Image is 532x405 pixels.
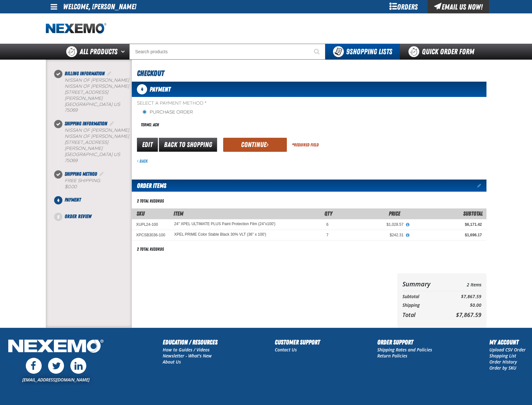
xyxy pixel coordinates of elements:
[65,96,103,101] span: [PERSON_NAME]
[403,222,412,228] button: View All Prices for 24" XPEL ULTIMATE PLUS Paint Protection Film (24"x100')
[163,347,209,353] a: How to Guides / Videos
[275,347,297,353] a: Contact Us
[46,23,106,34] a: Home
[337,232,404,238] div: $242.31
[106,70,112,77] a: Edit Billing Information
[132,180,166,192] h2: Order Items
[65,121,107,127] span: Shipping Information
[58,196,132,213] li: Payment. Step 4 of 5. Not Completed
[109,121,115,127] a: Edit Shipping Information
[65,197,81,203] span: Payment
[402,310,444,320] th: Total
[58,170,132,196] li: Shipping Method. Step 3 of 5. Completed
[402,292,444,301] th: Subtotal
[98,171,105,177] a: Edit Shipping Method
[174,232,266,237] : XPEL PRIME Color Stable Black 30% VLT (36" x 100')
[58,213,132,220] li: Order Review. Step 5 of 5. Not Completed
[489,347,526,353] a: Upload CSV Order
[137,100,309,107] span: Select a Payment Method
[489,337,526,347] h2: My Account
[65,128,129,133] b: Nissan of [PERSON_NAME]
[114,152,120,157] span: US
[114,102,120,107] span: US
[163,337,217,347] h2: Education / Resources
[443,292,481,301] td: $7,867.59
[65,158,77,163] bdo: 75069
[22,377,89,383] a: [EMAIL_ADDRESS][DOMAIN_NAME]
[402,278,444,290] th: Summary
[163,353,212,359] a: Newsletter - What's New
[326,233,329,237] span: 7
[65,77,129,83] b: Nissan of [PERSON_NAME]
[346,47,392,56] span: Shopping Lists
[137,246,164,252] div: 2 total records
[463,210,483,217] span: Subtotal
[389,210,400,217] span: Price
[223,138,287,152] button: Continue
[412,232,482,238] div: $1,696.17
[377,353,407,359] a: Return Policies
[337,222,404,227] div: $1,028.57
[129,44,325,60] input: Search
[477,183,486,188] a: Edit items
[65,213,91,219] span: Order Review
[132,219,170,230] td: XUPL24-100
[65,84,129,89] span: Nissan of [PERSON_NAME]
[324,210,332,217] span: Qty
[400,44,486,60] a: Quick Order Form
[46,23,106,34] img: Nexemo logo
[142,109,147,114] input: Purchase Order
[309,44,325,60] button: Start Searching
[119,44,129,60] button: Open All Products pages
[346,47,350,56] strong: 9
[163,359,181,365] a: About Us
[65,171,97,177] span: Shipping Method
[137,84,147,94] span: 4
[325,44,400,60] button: You have 9 Shopping Lists. Open to view details
[292,142,319,148] div: Required Field
[174,222,275,226] : 24" XPEL ULTIMATE PLUS Paint Protection Film (24"x100')
[443,301,481,310] td: $0.00
[137,138,158,152] a: Edit
[377,337,432,347] h2: Order Support
[150,85,171,93] span: Payment
[132,230,170,240] td: XPCSB3036-100
[489,359,517,365] a: Order History
[443,278,481,290] td: 2 Items
[489,353,516,359] a: Shopping List
[137,118,309,132] div: Terms: ACH
[65,140,108,145] span: [STREET_ADDRESS]
[54,213,62,221] span: 5
[137,210,145,217] a: SKU
[65,134,129,139] span: Nissan of [PERSON_NAME]
[377,347,432,353] a: Shipping Rates and Policies
[137,69,164,78] span: Checkout
[275,337,320,347] h2: Customer Support
[58,120,132,170] li: Shipping Information. Step 2 of 5. Completed
[142,109,193,115] label: Purchase Order
[65,102,112,107] span: [GEOGRAPHIC_DATA]
[80,46,117,57] span: All Products
[54,196,62,204] span: 4
[159,138,217,152] a: Back to Shopping
[456,311,481,319] span: $7,867.59
[65,107,77,113] bdo: 75069
[489,365,516,371] a: Order by SKU
[403,232,412,238] button: View All Prices for XPEL PRIME Color Stable Black 30% VLT (36" x 100')
[65,178,132,190] div: Free Shipping:
[58,70,132,120] li: Billing Information. Step 1 of 5. Completed
[65,70,105,77] span: Billing Information
[6,337,105,356] img: Nexemo Logo
[65,152,112,157] span: [GEOGRAPHIC_DATA]
[137,198,164,204] div: 2 total records
[65,90,108,95] span: [STREET_ADDRESS]
[53,70,132,220] nav: Checkout steps. Current step is Payment. Step 4 of 5
[402,301,444,310] th: Shipping
[412,222,482,227] div: $6,171.42
[65,184,77,189] strong: $0.00
[326,222,329,227] span: 6
[137,158,148,164] a: Back
[65,146,103,151] span: [PERSON_NAME]
[174,210,183,217] span: Item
